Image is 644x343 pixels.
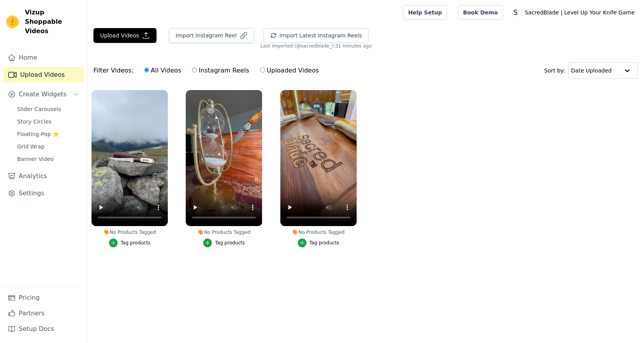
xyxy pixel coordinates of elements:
[3,50,84,65] a: Home
[280,229,357,235] div: No Products Tagged
[19,90,67,99] span: Create Widgets
[544,62,638,79] div: Sort by:
[6,16,19,28] img: Vizup
[25,8,81,36] span: Vizup Shoppable Videos
[260,65,319,76] label: Uploaded Videos
[458,5,503,20] a: Book Demo
[93,28,157,43] button: Upload Videos
[264,28,369,43] button: Import Latest Instagram Reels
[203,239,245,247] button: Tag products
[192,67,197,72] input: Instagram Reels
[3,290,84,306] a: Pricing
[91,229,168,235] div: No Products Tagged
[3,186,84,201] a: Settings
[144,65,181,76] label: All Videos
[144,67,149,72] input: All Videos
[12,104,84,115] a: Slider Carousels
[17,118,51,126] span: Story Circles
[186,229,262,235] div: No Products Tagged
[298,239,340,247] button: Tag products
[3,306,84,321] a: Partners
[215,240,245,246] div: Tag products
[12,116,84,127] a: Story Circles
[17,130,59,138] span: Floating-Pop ⭐
[17,143,44,150] span: Grid Wrap
[3,168,84,184] a: Analytics
[522,5,638,19] p: SacredBlade | Level Up Your Knife Game
[121,240,151,246] div: Tag products
[93,62,323,80] div: Filter Videos:
[12,154,84,164] a: Banner Video
[169,28,254,43] button: Import Instagram Reel
[17,155,54,163] span: Banner Video
[260,67,265,72] input: Uploaded Videos
[310,240,340,246] div: Tag products
[12,129,84,140] a: Floating-Pop ⭐
[260,43,372,49] span: Last imported (@ sacredblade_ ): 31 minutes ago
[3,321,84,337] a: Setup Docs
[3,67,84,83] a: Upload Videos
[192,65,249,76] label: Instagram Reels
[403,5,447,20] a: Help Setup
[509,5,638,19] button: S SacredBlade | Level Up Your Knife Game
[12,141,84,152] a: Grid Wrap
[3,87,84,102] button: Create Widgets
[513,9,517,16] text: S
[17,105,61,113] span: Slider Carousels
[109,239,151,247] button: Tag products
